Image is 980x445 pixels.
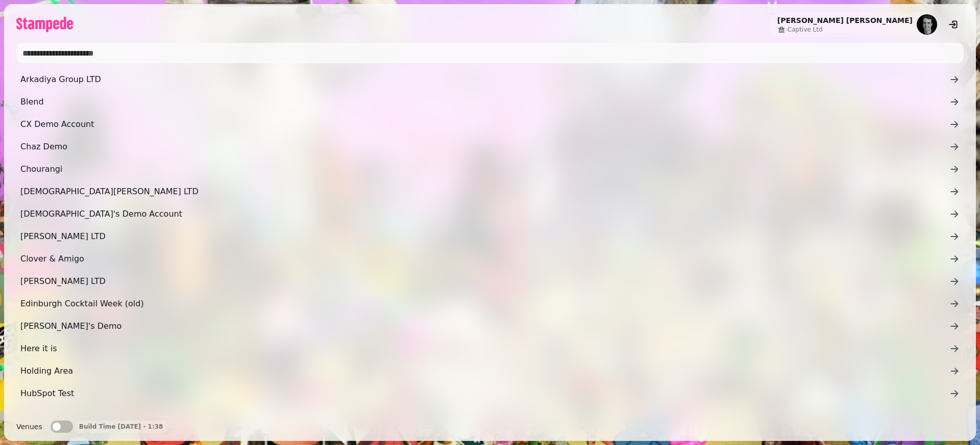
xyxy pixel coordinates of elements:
a: [PERSON_NAME] LTD [16,406,964,426]
span: Arkadiya Group LTD [20,73,949,86]
span: Here it is [20,343,949,355]
a: Here it is [16,338,964,359]
a: Arkadiya Group LTD [16,69,964,90]
a: HubSpot Test [16,383,964,404]
a: [DEMOGRAPHIC_DATA][PERSON_NAME] LTD [16,181,964,202]
span: [DEMOGRAPHIC_DATA]'s Demo Account [20,208,949,220]
span: [PERSON_NAME] LTD [20,410,949,422]
a: [PERSON_NAME]'s Demo [16,316,964,336]
a: Holding Area [16,361,964,381]
a: Blend [16,92,964,112]
span: Holding Area [20,365,949,377]
a: [PERSON_NAME] LTD [16,271,964,292]
a: [PERSON_NAME] LTD [16,226,964,247]
button: logout [943,14,964,35]
span: [DEMOGRAPHIC_DATA][PERSON_NAME] LTD [20,186,949,198]
label: Venues [16,421,42,433]
img: logo [16,17,73,32]
a: Edinburgh Cocktail Week (old) [16,294,964,314]
span: [PERSON_NAME] LTD [20,230,949,243]
span: CX Demo Account [20,118,949,130]
img: aHR0cHM6Ly93d3cuZ3JhdmF0YXIuY29tL2F2YXRhci8xOWY0NzkyYjU5YmEyNWY2YzNmNGNiMDZhM2U5YjUyMD9zPTE1MCZkP... [917,14,937,35]
h2: [PERSON_NAME] [PERSON_NAME] [777,15,913,25]
a: Clover & Amigo [16,249,964,269]
span: [PERSON_NAME]'s Demo [20,320,949,332]
span: Captive Ltd [788,25,823,34]
a: CX Demo Account [16,114,964,135]
span: [PERSON_NAME] LTD [20,275,949,287]
span: HubSpot Test [20,387,949,400]
a: Chourangi [16,159,964,179]
span: Chourangi [20,163,949,175]
a: Chaz Demo [16,137,964,157]
span: Blend [20,96,949,108]
p: Build Time [DATE] - 1:38 [79,423,163,431]
span: Edinburgh Cocktail Week (old) [20,298,949,310]
a: Captive Ltd [777,25,913,34]
span: Clover & Amigo [20,253,949,265]
a: [DEMOGRAPHIC_DATA]'s Demo Account [16,204,964,224]
span: Chaz Demo [20,141,949,153]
